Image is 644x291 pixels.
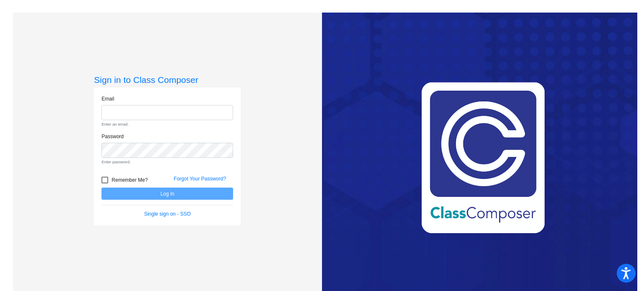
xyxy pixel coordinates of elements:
[101,188,233,200] button: Log In
[94,75,241,85] h3: Sign in to Class Composer
[174,176,226,182] a: Forgot Your Password?
[112,175,148,185] span: Remember Me?
[144,211,191,217] a: Single sign on - SSO
[101,159,233,165] small: Enter password.
[101,121,233,127] small: Enter an email.
[101,133,124,140] label: Password
[101,95,114,103] label: Email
